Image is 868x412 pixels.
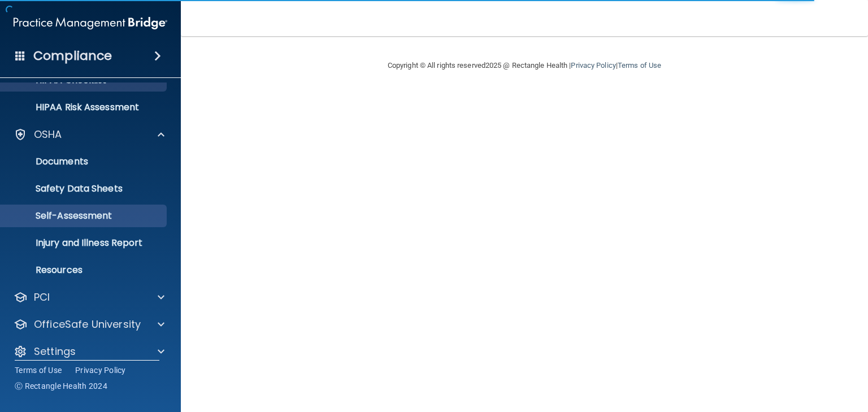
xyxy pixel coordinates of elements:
p: Self-Assessment [7,210,162,222]
a: Privacy Policy [75,365,126,376]
a: OfficeSafe University [14,318,164,331]
img: PMB logo [14,12,167,34]
p: OSHA [34,128,62,141]
p: Resources [7,264,162,276]
a: OSHA [14,128,164,141]
p: Safety Data Sheets [7,183,162,194]
p: Settings [34,345,76,358]
p: Documents [7,156,162,167]
a: Privacy Policy [571,61,615,70]
a: Settings [14,345,164,358]
div: Copyright © All rights reserved 2025 @ Rectangle Health | | [318,47,731,84]
p: HIPAA Risk Assessment [7,102,162,113]
p: PCI [34,290,50,304]
a: Terms of Use [618,61,661,70]
a: PCI [14,290,164,304]
span: Ⓒ Rectangle Health 2024 [15,380,107,392]
p: OfficeSafe University [34,318,141,331]
h4: Compliance [33,48,112,64]
a: Terms of Use [15,365,62,376]
p: HIPAA Checklist [7,75,162,86]
p: Injury and Illness Report [7,237,162,249]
